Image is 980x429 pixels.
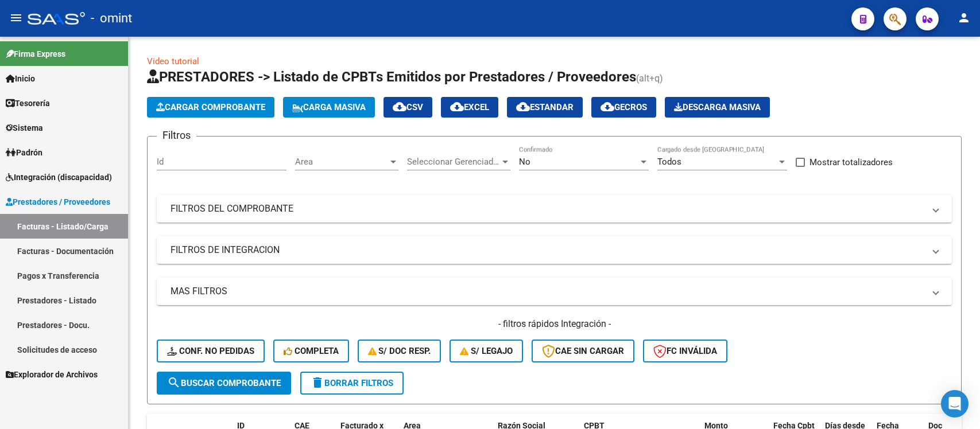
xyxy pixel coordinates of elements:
span: - omint [91,6,132,31]
mat-icon: search [167,376,181,389]
button: S/ legajo [450,340,523,362]
button: Buscar Comprobante [157,372,291,395]
span: Gecros [601,102,647,112]
button: Conf. no pedidas [157,340,265,362]
span: Firma Express [6,48,65,60]
span: Conf. no pedidas [167,346,254,356]
mat-icon: cloud_download [516,100,530,114]
span: Buscar Comprobante [167,378,281,388]
mat-expansion-panel-header: MAS FILTROS [157,278,952,305]
button: Estandar [507,97,583,118]
button: CAE SIN CARGAR [532,340,634,362]
button: Borrar Filtros [300,372,404,395]
button: Gecros [591,97,656,118]
span: Seleccionar Gerenciador [407,157,500,167]
span: Sistema [6,122,43,134]
mat-icon: delete [311,376,324,389]
button: Descarga Masiva [665,97,770,118]
mat-icon: cloud_download [601,100,614,114]
span: EXCEL [450,102,489,112]
span: Integración (discapacidad) [6,171,112,184]
span: Completa [284,346,339,356]
span: Area [295,157,388,167]
app-download-masive: Descarga masiva de comprobantes (adjuntos) [665,97,770,118]
button: Completa [273,340,349,362]
a: Video tutorial [147,56,199,67]
span: S/ Doc Resp. [368,346,431,356]
mat-icon: cloud_download [450,100,464,114]
mat-panel-title: MAS FILTROS [171,285,924,298]
mat-panel-title: FILTROS DE INTEGRACION [171,244,924,256]
span: S/ legajo [460,346,513,356]
span: PRESTADORES -> Listado de CPBTs Emitidos por Prestadores / Proveedores [147,69,636,85]
span: CSV [393,102,423,112]
mat-panel-title: FILTROS DEL COMPROBANTE [171,202,924,215]
span: Descarga Masiva [674,102,761,112]
span: Tesorería [6,97,50,110]
button: FC Inválida [643,340,727,362]
span: Estandar [516,102,574,112]
span: Todos [657,157,681,167]
span: FC Inválida [653,346,717,356]
mat-icon: cloud_download [393,100,406,114]
span: Carga Masiva [292,102,366,112]
span: Mostrar totalizadores [809,155,893,169]
span: No [519,157,530,167]
span: Prestadores / Proveedores [6,196,110,208]
button: EXCEL [441,97,498,118]
span: Padrón [6,146,42,159]
span: Inicio [6,72,35,85]
span: Borrar Filtros [311,378,393,388]
mat-expansion-panel-header: FILTROS DE INTEGRACION [157,236,952,264]
span: (alt+q) [636,73,663,84]
mat-expansion-panel-header: FILTROS DEL COMPROBANTE [157,195,952,223]
h4: - filtros rápidos Integración - [157,318,952,330]
button: Cargar Comprobante [147,97,274,118]
h3: Filtros [157,127,196,143]
mat-icon: menu [9,11,23,25]
div: Open Intercom Messenger [941,390,969,418]
span: Explorador de Archivos [6,368,98,381]
button: Carga Masiva [283,97,375,118]
button: CSV [384,97,432,118]
span: Cargar Comprobante [156,102,265,112]
button: S/ Doc Resp. [358,340,441,362]
span: CAE SIN CARGAR [542,346,624,356]
mat-icon: person [957,11,971,25]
